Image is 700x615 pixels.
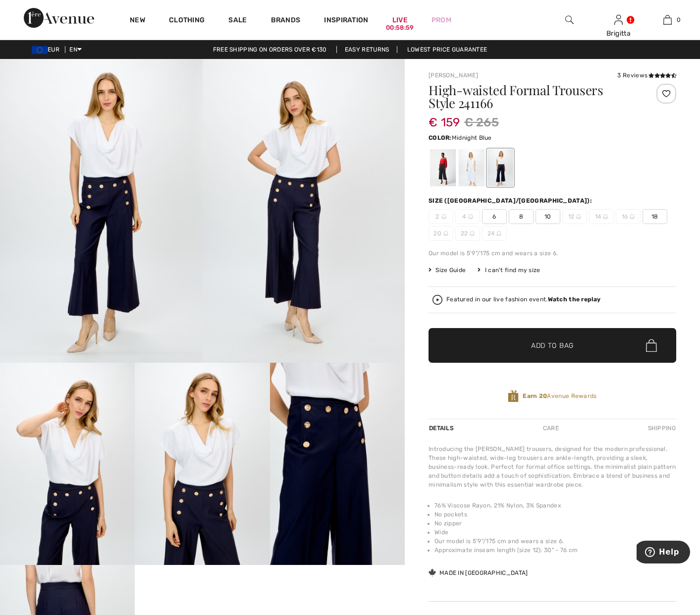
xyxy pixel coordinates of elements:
[429,266,466,275] span: Size Guide
[228,16,247,26] a: Sale
[386,23,414,33] div: 00:58:59
[399,46,495,53] a: Lowest Price Guarantee
[509,209,534,224] span: 8
[135,363,269,565] img: High-Waisted Formal Trousers Style 241166. 4
[523,392,547,399] strong: Earn 20
[468,214,473,219] img: ring-m.svg
[452,134,492,141] span: Midnight Blue
[455,226,480,241] span: 22
[478,266,540,275] div: I can't find my size
[429,196,594,205] div: Size ([GEOGRAPHIC_DATA]/[GEOGRAPHIC_DATA]):
[429,419,456,437] div: Details
[562,209,587,224] span: 12
[434,519,676,528] li: No zipper
[617,71,676,80] div: 3 Reviews
[616,209,641,224] span: 16
[441,214,446,219] img: ring-m.svg
[589,209,614,224] span: 14
[324,16,368,26] span: Inspiration
[603,214,608,219] img: ring-m.svg
[536,209,560,224] span: 10
[637,541,690,565] iframe: Opens a widget where you can find more information
[434,546,676,555] li: Approximate inseam length (size 12): 30" - 76 cm
[431,15,451,25] a: Prom
[130,16,145,26] a: New
[614,14,623,26] img: My Info
[508,390,519,403] img: Avenue Rewards
[169,16,205,26] a: Clothing
[429,72,478,79] a: [PERSON_NAME]
[434,537,676,546] li: Our model is 5'9"/175 cm and wears a size 6.
[32,46,63,53] span: EUR
[432,295,442,305] img: Watch the replay
[496,231,501,236] img: ring-m.svg
[24,8,94,28] img: 1ère Avenue
[523,391,596,400] span: Avenue Rewards
[443,231,448,236] img: ring-m.svg
[576,214,581,219] img: ring-m.svg
[459,149,485,186] div: White
[614,15,623,24] a: Sign In
[429,209,453,224] span: 2
[630,214,635,219] img: ring-m.svg
[677,15,681,24] span: 0
[205,46,335,53] a: Free shipping on orders over €130
[429,328,676,363] button: Add to Bag
[429,568,528,577] div: Made in [GEOGRAPHIC_DATA]
[565,14,574,26] img: search the website
[643,209,667,224] span: 18
[429,134,452,141] span: Color:
[663,14,672,26] img: My Bag
[32,46,48,54] img: Euro
[430,149,456,186] div: Black
[646,339,657,352] img: Bag.svg
[482,226,507,241] span: 24
[429,106,460,129] span: € 159
[392,15,408,25] a: Live00:58:59
[487,149,513,186] div: Midnight Blue
[429,249,676,258] div: Our model is 5'9"/175 cm and wears a size 6.
[434,501,676,510] li: 76% Viscose Rayon, 21% Nylon, 3% Spandex
[594,28,643,39] div: Brigitta
[434,510,676,519] li: No pockets
[646,419,676,437] div: Shipping
[455,209,480,224] span: 4
[482,209,507,224] span: 6
[531,340,574,351] span: Add to Bag
[446,296,600,303] div: Featured in our live fashion event.
[429,84,635,110] h1: High-waisted Formal Trousers Style 241166
[535,419,567,437] div: Care
[644,14,692,26] a: 0
[470,231,475,236] img: ring-m.svg
[548,296,601,303] strong: Watch the replay
[336,46,398,53] a: Easy Returns
[429,226,453,241] span: 20
[464,113,499,131] span: € 265
[270,363,405,565] img: High-Waisted Formal Trousers Style 241166. 5
[69,46,82,53] span: EN
[434,528,676,537] li: Wide
[203,59,405,363] img: High-Waisted Formal Trousers Style 241166. 2
[429,445,676,489] div: Introducing the [PERSON_NAME] trousers, designed for the modern professional. These high-waisted,...
[271,16,301,26] a: Brands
